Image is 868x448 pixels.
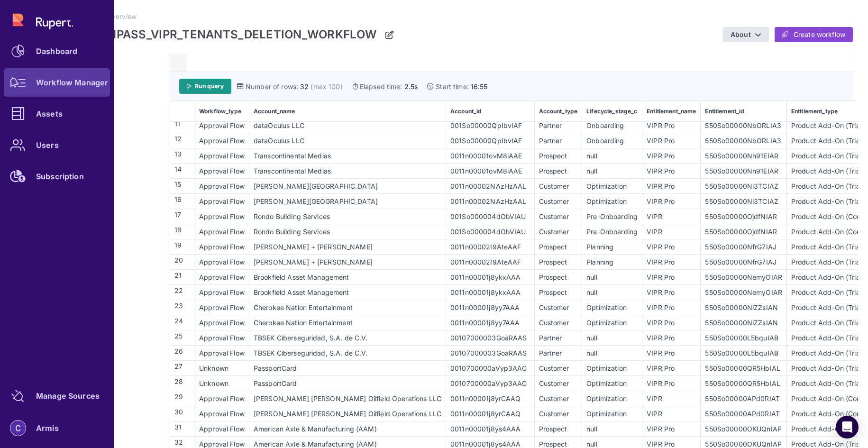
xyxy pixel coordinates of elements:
[535,211,582,221] div: Customer
[701,118,787,133] td: 550So00000NbORLIA3
[582,360,642,375] td: Optimization
[701,133,787,148] td: 550So00000NbORLIA3
[250,120,445,130] div: dataOculus LLC
[195,82,224,90] span: Run query
[701,315,787,330] td: 550So00000NlZZsIAN
[642,300,701,315] td: VIPR Pro
[4,131,110,159] a: Users
[36,142,59,148] div: Users
[836,416,859,439] div: Open Intercom Messenger
[447,120,534,130] div: 001So00000QpIbvIAF
[195,242,248,252] div: Approval Flow
[582,178,642,193] td: Optimization
[701,120,786,130] div: 550So00000NbORLIA3
[701,148,787,163] td: 550So00000Nh91EIAR
[583,120,641,130] div: Onboarding
[582,209,642,224] td: Pre-Onboarding
[446,209,534,224] td: 001So000004dObVIAU
[701,136,786,146] div: 550So00000NbORLIA3
[195,133,249,148] td: Approval Flow
[642,375,701,391] td: VIPR Pro
[534,391,582,406] td: Customer
[446,345,534,360] td: 00107000003GoaRAAS
[249,345,446,360] td: TBSEK Ciberseguridad, S.A. de C.V.
[249,421,446,436] td: American Axle & Manufacturing (AAM)
[643,242,700,252] div: VIPR Pro
[246,82,298,91] span: Number of rows:
[171,194,194,208] div: 16
[534,118,582,133] td: Partner
[583,257,641,267] div: Planning
[195,166,248,176] div: Approval Flow
[701,284,787,300] td: 550So00000NemyOIAR
[642,163,701,178] td: VIPR Pro
[250,151,445,161] div: Transcontinental Medias
[446,284,534,300] td: 0011n00001j8ykxAAA
[171,210,194,223] div: 17
[447,242,534,252] div: 0011n00002I9AteAAF
[583,166,641,176] div: null
[171,149,194,163] div: 13
[447,196,534,206] div: 0011n00002NAzHzAAL
[195,211,248,221] div: Approval Flow
[534,284,582,300] td: Prospect
[701,360,787,375] td: 550So00000QR5HbIAL
[250,196,445,206] div: [PERSON_NAME][GEOGRAPHIC_DATA]
[535,242,582,252] div: Prospect
[249,178,446,193] td: Burke Rehabilitation Hospital
[701,391,787,406] td: 550So00000APd0RIAT
[446,224,534,239] td: 001So000004dObVIAU
[447,272,534,282] div: 0011n00001j8ykxAAA
[701,375,787,391] td: 550So00000QR5HbIAL
[642,178,701,193] td: VIPR Pro
[642,209,701,224] td: VIPR
[701,272,786,282] div: 550So00000NemyOIAR
[535,181,582,191] div: Customer
[171,134,194,147] div: 12
[534,360,582,375] td: Customer
[446,406,534,421] td: 0011n00001j8yrCAAQ
[583,151,641,161] div: null
[642,284,701,300] td: VIPR Pro
[701,181,786,191] div: 550So00000Ni3TCIAZ
[446,193,534,209] td: 0011n00002NAzHzAAL
[534,254,582,269] td: Prospect
[701,406,787,421] td: 550So00000APd0RIAT
[249,315,446,330] td: Cherokee Nation Entertainment
[447,108,534,115] div: account_id
[195,345,249,360] td: Approval Flow
[643,272,700,282] div: VIPR Pro
[701,193,787,209] td: 550So00000Ni3TCIAZ
[249,269,446,284] td: Brookfield Asset Management
[582,118,642,133] td: Onboarding
[4,100,110,128] a: Assets
[249,360,446,375] td: PassportCard
[534,178,582,193] td: Customer
[195,227,248,237] div: Approval Flow
[249,148,446,163] td: Transcontinental Medias
[250,108,445,115] div: account_name
[4,382,110,410] a: Manage Sources
[582,300,642,315] td: Optimization
[701,151,786,161] div: 550So00000Nh91EIAR
[195,257,248,267] div: Approval Flow
[642,118,701,133] td: VIPR Pro
[10,421,26,436] img: account-photo
[446,269,534,284] td: 0011n00001j8ykxAAA
[447,136,534,146] div: 001So00000QpIbvIAF
[642,406,701,421] td: VIPR
[249,224,446,239] td: Rondo Building Services
[534,148,582,163] td: Prospect
[534,406,582,421] td: Customer
[643,108,700,115] div: entitlement_name
[36,393,100,399] div: Manage Sources
[171,225,194,238] div: 18
[643,227,700,237] div: VIPR
[171,255,194,269] div: 20
[36,174,84,179] div: Subscription
[446,391,534,406] td: 0011n00001j8yrCAAQ
[446,239,534,254] td: 0011n00002I9AteAAF
[249,209,446,224] td: Rondo Building Services
[583,181,641,191] div: Optimization
[447,181,534,191] div: 0011n00002NAzHzAAL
